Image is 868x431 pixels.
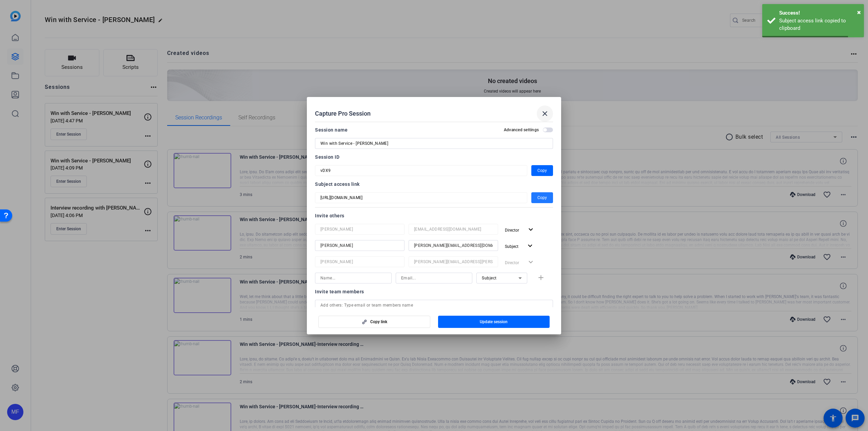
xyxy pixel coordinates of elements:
[320,241,399,250] input: Name...
[504,127,539,133] h2: Advanced settings
[320,194,522,202] input: Session OTP
[318,316,430,328] button: Copy link
[531,192,553,203] button: Copy
[320,139,548,148] input: Enter Session Name
[315,288,553,296] div: Invite team members
[320,258,399,266] input: Name...
[537,194,547,202] span: Copy
[414,241,493,250] input: Email...
[320,274,386,282] input: Name...
[320,166,522,175] input: Session OTP
[370,319,387,325] span: Copy link
[526,242,534,250] mat-icon: expand_more
[315,180,553,188] div: Subject access link
[541,110,549,118] mat-icon: close
[502,224,538,236] button: Director
[505,244,518,249] span: Subject
[857,8,861,16] span: ×
[527,226,535,234] mat-icon: expand_more
[502,240,537,252] button: Subject
[482,276,497,280] span: Subject
[315,153,553,161] div: Session ID
[320,301,548,309] input: Add others: Type email or team members name
[779,9,859,17] div: Success!
[505,228,519,233] span: Director
[480,319,508,325] span: Update session
[414,225,493,233] input: Email...
[414,258,493,266] input: Email...
[320,225,399,233] input: Name...
[438,316,550,328] button: Update session
[315,212,553,220] div: Invite others
[779,17,859,32] div: Subject access link copied to clipboard
[401,274,467,282] input: Email...
[315,126,348,134] div: Session name
[857,7,861,17] button: Close
[537,166,547,175] span: Copy
[315,105,553,122] div: Capture Pro Session
[531,165,553,176] button: Copy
